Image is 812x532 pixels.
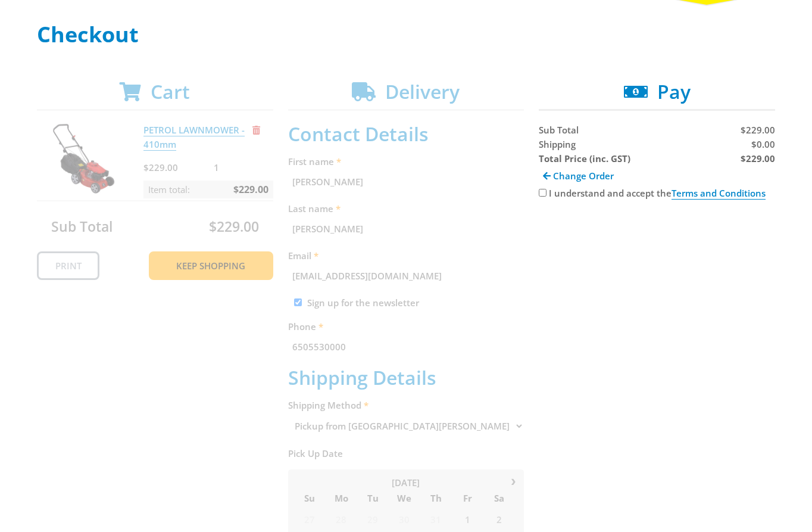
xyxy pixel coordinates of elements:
[539,153,630,164] strong: Total Price (inc. GST)
[539,138,576,150] span: Shipping
[751,138,775,150] span: $0.00
[539,124,579,136] span: Sub Total
[539,189,546,197] input: Please accept the terms and conditions.
[741,153,775,164] strong: $229.00
[657,79,691,104] span: Pay
[549,187,766,200] label: I understand and accept the
[37,23,775,46] h1: Checkout
[741,124,775,136] span: $229.00
[553,170,614,182] span: Change Order
[672,187,766,200] a: Terms and Conditions
[539,166,618,186] a: Change Order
